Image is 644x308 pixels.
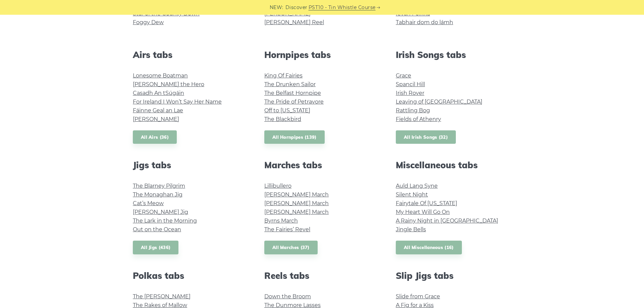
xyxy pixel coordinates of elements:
[396,130,456,144] a: All Irish Songs (32)
[264,191,329,198] a: [PERSON_NAME] March
[264,50,380,60] h2: Hornpipes tabs
[133,209,188,215] a: [PERSON_NAME] Jig
[264,107,310,114] a: Off to [US_STATE]
[396,99,482,105] a: Leaving of [GEOGRAPHIC_DATA]
[309,4,376,11] a: PST10 - Tin Whistle Course
[264,241,318,254] a: All Marches (37)
[396,293,440,300] a: Slide from Grace
[133,218,197,224] a: The Lark in the Morning
[264,183,291,189] a: Lillibullero
[264,10,311,17] a: [PERSON_NAME]
[264,160,380,170] h2: Marches tabs
[396,116,441,122] a: Fields of Athenry
[133,50,248,60] h2: Airs tabs
[396,81,425,87] a: Spancil Hill
[396,160,511,170] h2: Miscellaneous tabs
[133,10,200,17] a: Star of the County Down
[264,81,316,87] a: The Drunken Sailor
[264,226,310,233] a: The Fairies’ Revel
[133,200,164,206] a: Cat’s Meow
[396,90,424,96] a: Irish Rover
[133,81,204,87] a: [PERSON_NAME] the Hero
[264,218,298,224] a: Byrns March
[270,4,283,11] span: NEW:
[133,293,191,300] a: The [PERSON_NAME]
[133,270,248,281] h2: Polkas tabs
[396,200,457,206] a: Fairytale Of [US_STATE]
[264,19,324,25] a: [PERSON_NAME] Reel
[264,209,329,215] a: [PERSON_NAME] March
[133,107,183,114] a: Fáinne Geal an Lae
[285,4,308,11] span: Discover
[264,99,324,105] a: The Pride of Petravore
[396,209,450,215] a: My Heart Will Go On
[264,72,303,79] a: King Of Fairies
[264,90,321,96] a: The Belfast Hornpipe
[264,293,311,300] a: Down the Broom
[396,107,430,114] a: Rattling Bog
[133,241,178,254] a: All Jigs (436)
[396,72,411,79] a: Grace
[396,191,428,198] a: Silent Night
[264,130,325,144] a: All Hornpipes (139)
[264,200,329,206] a: [PERSON_NAME] March
[396,241,462,254] a: All Miscellaneous (16)
[133,99,222,105] a: For Ireland I Won’t Say Her Name
[396,270,511,281] h2: Slip Jigs tabs
[133,226,181,233] a: Out on the Ocean
[133,130,177,144] a: All Airs (36)
[133,183,185,189] a: The Blarney Pilgrim
[264,116,301,122] a: The Blackbird
[133,90,184,96] a: Casadh An tSúgáin
[396,218,498,224] a: A Rainy Night in [GEOGRAPHIC_DATA]
[133,116,179,122] a: [PERSON_NAME]
[264,270,380,281] h2: Reels tabs
[396,226,426,233] a: Jingle Bells
[133,19,164,25] a: Foggy Dew
[133,191,182,198] a: The Monaghan Jig
[133,72,188,79] a: Lonesome Boatman
[396,183,438,189] a: Auld Lang Syne
[133,160,248,170] h2: Jigs tabs
[396,19,453,25] a: Tabhair dom do lámh
[396,50,511,60] h2: Irish Songs tabs
[396,10,430,17] a: Ievan Polkka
